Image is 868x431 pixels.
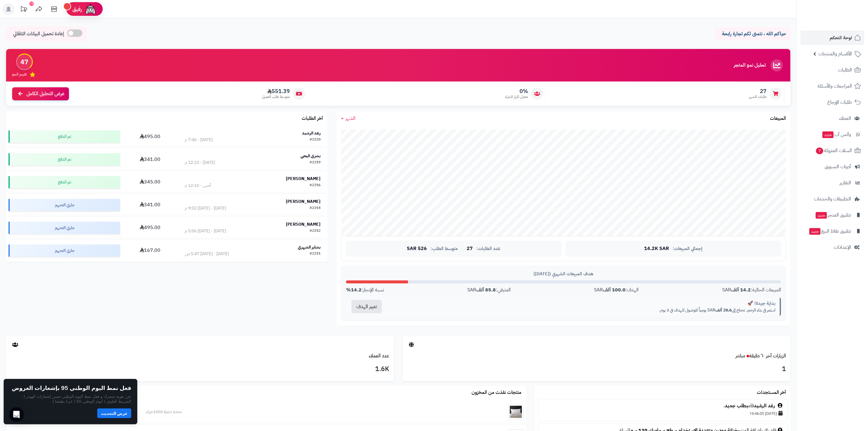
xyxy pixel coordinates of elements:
strong: 14.2% [346,286,362,294]
span: رفيق [72,5,82,13]
span: إجمالي المبيعات: [673,246,703,251]
span: العملاء [839,114,851,123]
span: 27 [467,246,473,252]
span: لوحة التحكم [830,33,852,42]
div: المبيعات الحالية: SAR [722,287,781,294]
img: logo-2.png [827,12,862,25]
span: عرض التحليل الكامل [26,90,64,97]
a: السلات المتروكة7 [801,143,864,158]
div: #2220 [310,137,321,143]
span: متوسط الطلب: [431,246,458,251]
strong: [PERSON_NAME] [286,176,321,182]
a: الطلبات [801,63,864,77]
h3: 1 [407,364,786,374]
div: المتبقي: SAR [468,287,511,294]
span: 14.2K SAR [644,246,669,252]
td: 345.00 [122,171,178,193]
div: جاري التجهيز [9,222,120,234]
div: [DATE] - 12:23 م [185,160,215,166]
strong: 100.0 ألف [603,286,626,294]
span: وآتس آب [822,130,851,139]
div: #2214 [310,205,321,211]
div: مخدة دنتيلا 1000جرام [146,409,436,415]
span: التطبيقات والخدمات [814,195,851,203]
button: تغيير الهدف [352,300,382,313]
span: أدوات التسويق [825,162,851,171]
div: #2219 [310,160,321,166]
td: 495.00 [122,217,178,239]
div: #2216 [310,182,321,189]
a: التطبيقات والخدمات [801,192,864,206]
a: لوحة التحكم [801,30,864,45]
span: عدد الطلبات: [477,246,501,251]
span: طلبات الشهر [749,94,767,99]
strong: بشاير الشهري [298,244,321,250]
a: الشهر [341,115,355,122]
strong: [PERSON_NAME] [286,221,321,228]
span: السلات المتروكة [815,146,852,155]
a: تطبيق نقاط البيعجديد [801,224,864,238]
td: 495.00 [122,125,178,148]
div: قام . [541,402,784,409]
div: جاري التجهيز [9,199,120,211]
div: تم الدفع [9,153,120,165]
a: العملاء [801,111,864,126]
strong: بشرى اليحي [300,153,321,159]
span: المراجعات والأسئلة [818,82,852,90]
td: 341.00 [122,194,178,216]
div: #2212 [310,228,321,234]
span: الأقسام والمنتجات [818,50,852,58]
span: 7 [816,147,823,154]
span: جديد [816,212,827,219]
div: #2211 [310,251,321,257]
img: ai-face.png [84,3,97,15]
div: [DATE] 19:46:05 [541,409,784,418]
a: الإعدادات [801,240,864,255]
div: بداية جيدة! 🚀 [392,300,775,307]
strong: 14.2 ألف [731,286,751,294]
div: أمس - 12:10 م [185,182,211,189]
div: الهدف: SAR [594,287,639,294]
span: 0% [505,88,528,95]
div: هدف المبيعات الشهري ([DATE]) [346,271,781,277]
span: 526 SAR [407,246,427,252]
a: تحديثات المنصة [16,3,31,17]
a: تطبيق المتجرجديد [801,208,864,222]
td: 167.00 [122,239,178,262]
span: الإعدادات [834,243,851,252]
td: 341.00 [122,148,178,171]
div: جاري التجهيز [9,245,120,257]
a: عرض التحليل الكامل [12,87,69,100]
div: 10 [29,2,34,6]
p: حياكم الله ، نتمنى لكم تجارة رابحة [719,30,786,37]
h2: فعل نمط اليوم الوطني 95 بإشعارات العروض [12,385,131,391]
div: [DATE] - [DATE] 9:02 م [185,205,226,211]
a: وآتس آبجديد [801,127,864,142]
a: طلبات الإرجاع [801,95,864,109]
span: 27 [749,88,767,95]
span: إعادة تحميل البيانات التلقائي [13,30,64,37]
span: 551.39 [262,88,290,95]
h3: منتجات نفذت من المخزون [472,390,521,395]
div: تم الدفع [9,130,120,143]
span: تقييم النمو [12,72,27,77]
a: المراجعات والأسئلة [801,79,864,93]
strong: رغد الرشيد [302,130,321,136]
h3: آخر المستجدات [757,390,786,395]
span: | [462,246,463,251]
h3: 1.6K [11,364,389,374]
div: تم الدفع [9,176,120,188]
span: تطبيق المتجر [815,211,851,219]
p: استمر في بناء الزخم. تحتاج إلى SAR يومياً للوصول للهدف في 3 يوم. [392,307,775,313]
h3: آخر الطلبات [302,116,323,121]
div: نسبة الإنجاز: [346,287,384,294]
strong: [PERSON_NAME] [286,198,321,205]
span: معدل تكرار الشراء [505,94,528,99]
img: مخدة دنتيلا 1000جرام [508,404,523,419]
span: تطبيق نقاط البيع [809,227,851,235]
span: جديد [822,131,834,138]
h3: تحليل نمو المتجر [734,63,766,68]
span: التقارير [839,179,851,187]
span: الطلبات [838,66,852,74]
a: عدد العملاء [369,352,389,360]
